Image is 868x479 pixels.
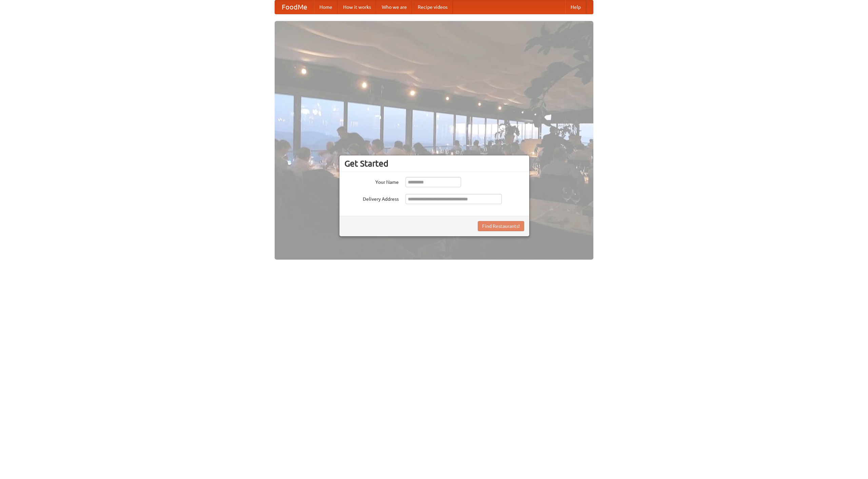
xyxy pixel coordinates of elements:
a: FoodMe [275,0,314,14]
button: Find Restaurants! [478,221,524,231]
a: Who we are [376,0,412,14]
a: Home [314,0,338,14]
h3: Get Started [344,158,524,169]
label: Delivery Address [344,194,399,202]
a: Help [565,0,586,14]
label: Your Name [344,177,399,186]
a: How it works [338,0,376,14]
a: Recipe videos [412,0,453,14]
